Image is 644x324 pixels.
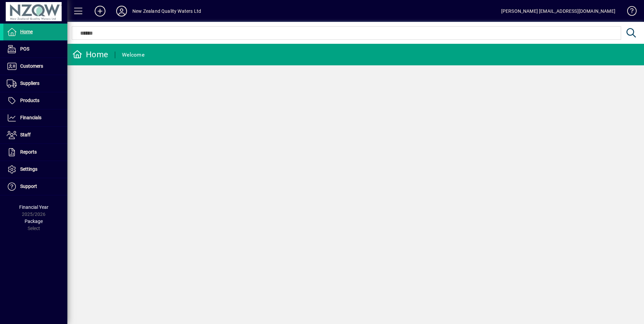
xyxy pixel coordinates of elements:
[20,46,29,52] span: POS
[501,6,615,17] div: [PERSON_NAME] [EMAIL_ADDRESS][DOMAIN_NAME]
[3,92,67,109] a: Products
[132,6,201,17] div: New Zealand Quality Waters Ltd
[3,144,67,161] a: Reports
[20,166,37,172] span: Settings
[3,58,67,75] a: Customers
[3,178,67,195] a: Support
[72,49,108,60] div: Home
[20,63,43,69] span: Customers
[3,161,67,178] a: Settings
[3,109,67,126] a: Financials
[3,41,67,58] a: POS
[25,219,43,224] span: Package
[20,98,39,103] span: Products
[89,5,111,17] button: Add
[20,132,31,137] span: Staff
[20,29,33,34] span: Home
[20,149,37,155] span: Reports
[122,50,144,60] div: Welcome
[3,75,67,92] a: Suppliers
[3,127,67,143] a: Staff
[20,115,41,120] span: Financials
[19,204,49,210] span: Financial Year
[20,80,39,86] span: Suppliers
[622,1,636,23] a: Knowledge Base
[20,184,37,189] span: Support
[111,5,132,17] button: Profile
